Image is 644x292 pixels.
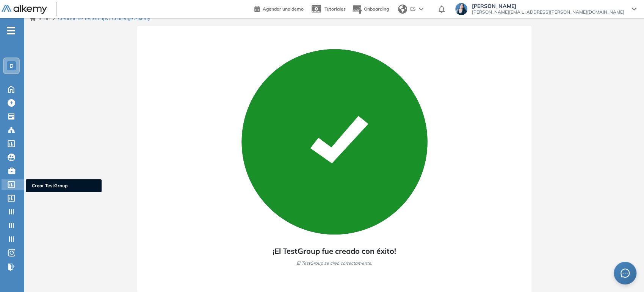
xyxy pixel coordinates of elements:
span: Crear TestGroup [32,182,96,189]
i: - [7,30,15,31]
span: [PERSON_NAME][EMAIL_ADDRESS][PERSON_NAME][DOMAIN_NAME] [472,9,624,15]
img: arrow [419,8,423,11]
span: [PERSON_NAME] [472,3,624,9]
img: Logo [2,5,47,14]
button: Onboarding [352,1,389,17]
a: Agendar una demo [254,4,304,13]
span: ES [410,6,416,12]
span: Creación de TestGroups / Challenge Alkemy [58,15,150,22]
span: message [620,269,630,278]
span: ¡El TestGroup fue creado con éxito! [273,245,396,257]
span: Onboarding [364,6,389,12]
span: El TestGroup se creó correctamente. [296,260,372,267]
span: Agendar una demo [263,6,304,12]
img: world [398,5,407,14]
a: Inicio [30,15,50,22]
span: Tutoriales [324,6,346,12]
span: D [9,63,14,69]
